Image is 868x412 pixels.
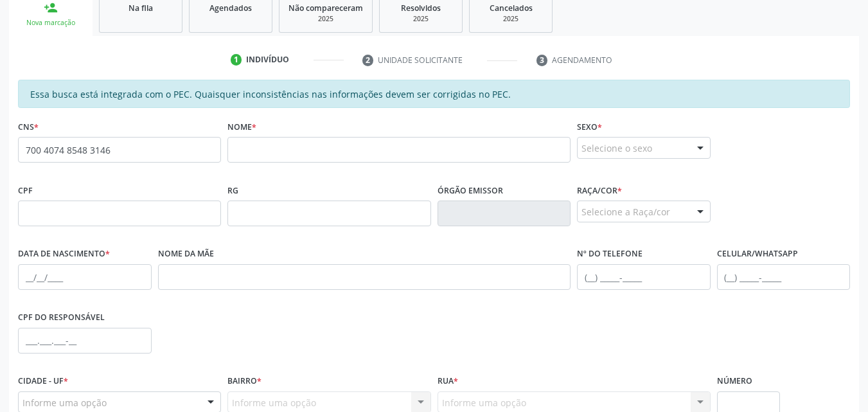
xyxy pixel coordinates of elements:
label: Nome da mãe [158,244,214,264]
input: (__) _____-_____ [577,264,711,290]
label: CPF [18,181,33,201]
span: Não compareceram [288,3,363,13]
div: Nova marcação [18,18,84,28]
label: CPF do responsável [18,308,105,328]
span: none [159,141,215,155]
div: 2025 [389,14,453,24]
label: Raça/cor [577,181,622,201]
input: ___.___.___-__ [18,328,152,354]
div: person_add [44,1,58,15]
label: Nº do Telefone [577,244,642,264]
label: RG [227,181,238,201]
label: Sexo [577,117,602,137]
input: __/__/____ [18,264,152,290]
label: Celular/WhatsApp [717,244,798,264]
span: Agendados [209,3,252,13]
label: Rua [438,372,458,391]
div: 2025 [288,14,363,24]
span: Informe uma opção [22,396,107,409]
div: 1 [231,54,242,66]
div: 2025 [479,14,543,24]
div: Essa busca está integrada com o PEC. Quaisquer inconsistências nas informações devem ser corrigid... [18,80,850,108]
label: Nome [227,117,256,137]
label: Data de nascimento [18,244,110,264]
label: Número [717,372,752,391]
label: Órgão emissor [438,181,503,201]
span: Resolvidos [401,3,441,13]
span: Cancelados [490,3,533,13]
label: CNS [18,117,39,137]
span: Selecione o sexo [581,141,652,155]
input: (__) _____-_____ [717,264,851,290]
label: Bairro [227,372,261,391]
span: Selecione a Raça/cor [581,205,670,219]
span: Na fila [128,3,153,13]
div: Indivíduo [246,54,289,66]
